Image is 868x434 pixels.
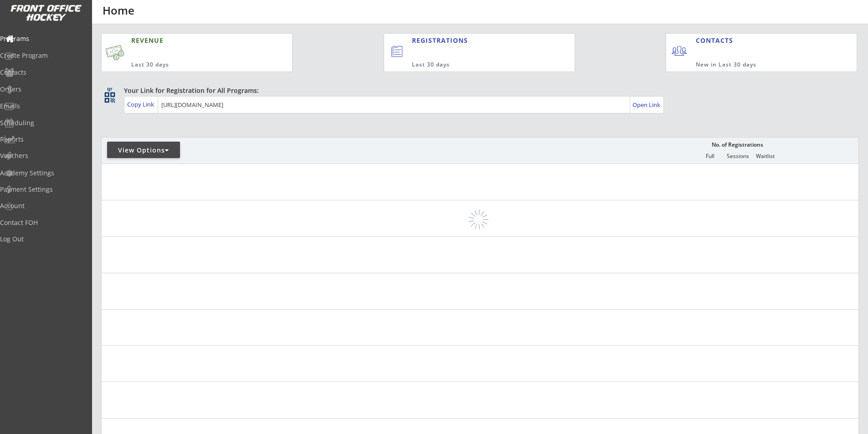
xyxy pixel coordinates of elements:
[103,91,117,104] button: qr_code
[632,101,661,109] div: Open Link
[709,142,765,148] div: No. of Registrations
[751,153,779,159] div: Waitlist
[131,36,249,45] div: REVENUE
[696,61,815,69] div: New in Last 30 days
[724,153,751,159] div: Sessions
[104,86,115,92] div: qr
[412,61,538,69] div: Last 30 days
[632,98,661,111] a: Open Link
[124,86,831,95] div: Your Link for Registration for All Programs:
[127,100,156,108] div: Copy Link
[412,36,533,45] div: REGISTRATIONS
[107,146,180,155] div: View Options
[131,61,249,69] div: Last 30 days
[696,153,724,159] div: Full
[696,36,737,45] div: CONTACTS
